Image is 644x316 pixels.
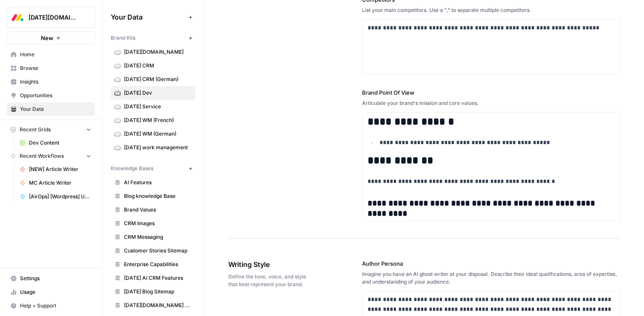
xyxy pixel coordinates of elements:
a: [NEW] Article Writer [16,162,95,176]
span: [DATE] CRM [124,62,192,70]
a: [DATE] WM (French) [111,113,195,127]
a: [DATE] AI CRM Features [111,271,195,285]
a: Blog knowledge Base [111,189,195,203]
span: Brand Kits [111,34,135,42]
a: CRM Images [111,217,195,230]
span: [DATE][DOMAIN_NAME] [124,48,192,56]
button: New [7,32,95,44]
span: MC Article Writer [29,179,91,187]
div: Articulate your brand's mission and core values. [362,99,620,107]
a: Dev Content [16,136,95,150]
a: [DATE] CRM [111,59,195,72]
span: Define the tone, voice, and style that best represent your brand. [228,273,314,288]
label: Author Persona [362,259,620,268]
a: [DATE] Blog Sitemap [111,285,195,299]
span: Recent Grids [20,126,51,133]
span: [DATE] Dev [124,89,192,97]
span: [DATE] Service [124,103,192,110]
span: [NEW] Article Writer [29,165,91,173]
span: [DATE] work management [124,144,192,151]
a: CRM Messaging [111,230,195,244]
span: Insights [20,78,91,86]
span: Help + Support [20,302,91,310]
button: Recent Grids [7,123,95,136]
a: [DATE] CRM (German) [111,72,195,86]
button: Recent Workflows [7,150,95,162]
a: Your Data [7,102,95,116]
span: Brand Values [124,206,192,214]
a: [DATE] Service [111,100,195,113]
span: Writing Style [228,259,314,270]
span: CRM Images [124,220,192,227]
span: Customer Stories Sitemap [124,247,192,255]
a: Home [7,48,95,61]
div: Imagine you have an AI ghost writer at your disposal. Describe their ideal qualifications, area o... [362,270,620,286]
span: Usage [20,288,91,296]
a: Insights [7,75,95,89]
span: [DATE] CRM (German) [124,75,192,83]
span: Browse [20,64,91,72]
div: List your main competitors. Use a "," to separate multiple competitors. [362,6,620,14]
span: [DATE][DOMAIN_NAME] AI offering [124,302,192,309]
span: Your Data [111,12,185,22]
span: [DATE][DOMAIN_NAME] [29,13,80,22]
a: MC Article Writer [16,176,95,190]
label: Brand Point Of View [362,88,620,97]
span: Home [20,51,91,58]
span: Settings [20,275,91,282]
span: [DATE] WM (French) [124,116,192,124]
a: [DATE][DOMAIN_NAME] AI offering [111,299,195,312]
span: [DATE] AI CRM Features [124,274,192,282]
a: Opportunities [7,89,95,102]
button: Workspace: Monday.com [7,7,95,28]
a: [DATE] work management [111,141,195,154]
button: Help + Support [7,299,95,313]
a: [DATE][DOMAIN_NAME] [111,45,195,59]
span: New [41,34,53,42]
span: Enterprise Capabilities [124,261,192,268]
a: Settings [7,272,95,285]
img: Monday.com Logo [10,10,25,25]
span: Blog knowledge Base [124,192,192,200]
span: Your Data [20,105,91,113]
a: Browse [7,61,95,75]
a: [AirOps] [Wordpress] Update Cornerstone Post [16,190,95,203]
a: AI Features [111,176,195,189]
a: Usage [7,285,95,299]
span: [AirOps] [Wordpress] Update Cornerstone Post [29,193,91,200]
span: AI Features [124,179,192,186]
span: CRM Messaging [124,233,192,241]
span: Opportunities [20,92,91,99]
a: [DATE] WM (German) [111,127,195,141]
span: Recent Workflows [20,152,64,160]
a: [DATE] Dev [111,86,195,100]
span: [DATE] Blog Sitemap [124,288,192,296]
a: Enterprise Capabilities [111,258,195,271]
a: Customer Stories Sitemap [111,244,195,258]
span: Dev Content [29,139,91,147]
a: Brand Values [111,203,195,217]
span: Knowledge Bases [111,165,153,172]
span: [DATE] WM (German) [124,130,192,138]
